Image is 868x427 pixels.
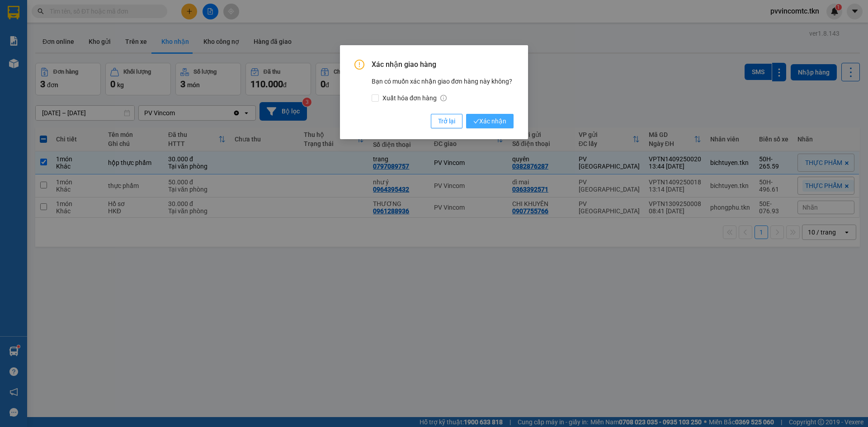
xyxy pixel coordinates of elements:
[372,60,514,70] span: Xác nhận giao hàng
[438,116,455,126] span: Trở lại
[354,60,364,70] span: exclamation-circle
[466,114,514,128] button: checkXác nhận
[379,93,450,103] span: Xuất hóa đơn hàng
[431,114,462,128] button: Trở lại
[440,95,447,101] span: info-circle
[473,118,479,124] span: check
[473,116,506,126] span: Xác nhận
[372,76,514,103] div: Bạn có muốn xác nhận giao đơn hàng này không?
